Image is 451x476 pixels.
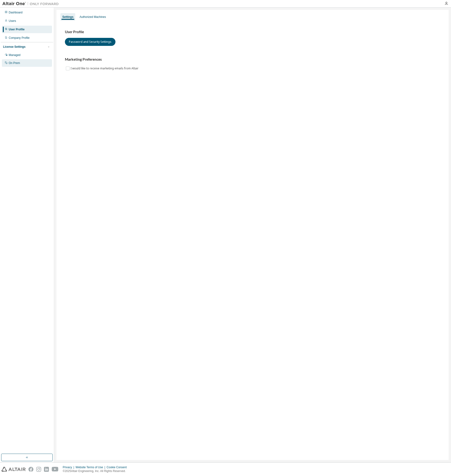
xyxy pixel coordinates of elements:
p: © 2025 Altair Engineering, Inc. All Rights Reserved. [63,469,130,473]
div: Settings [62,15,73,19]
div: Privacy [63,465,75,469]
div: Website Terms of Use [75,465,107,469]
div: Company Profile [9,36,30,40]
img: linkedin.svg [44,467,49,472]
img: instagram.svg [36,467,41,472]
img: facebook.svg [28,467,33,472]
div: On Prem [9,61,20,65]
h3: User Profile [65,30,440,34]
div: Cookie Consent [107,465,129,469]
div: Authorized Machines [79,15,106,19]
img: altair_logo.svg [1,467,26,472]
h3: Marketing Preferences [65,57,440,62]
div: User Profile [9,28,24,31]
div: License Settings [3,45,25,49]
div: Users [9,19,16,23]
img: Altair One [2,1,61,6]
label: I would like to receive marketing emails from Altair [71,66,139,71]
img: youtube.svg [52,467,59,472]
button: Password and Security Settings [65,38,115,46]
div: Dashboard [9,11,23,14]
div: Managed [9,53,20,57]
